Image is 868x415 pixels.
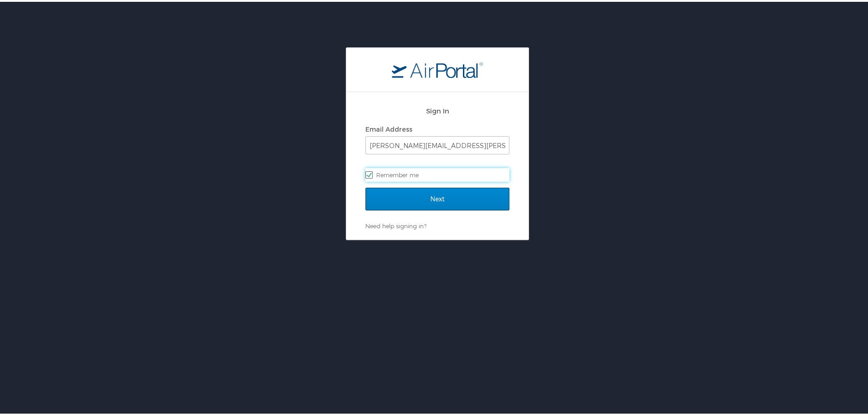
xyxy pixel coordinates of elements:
a: Need help signing in? [365,220,426,228]
h2: Sign In [365,104,509,114]
img: logo [392,60,483,76]
label: Email Address [365,123,412,131]
label: Remember me [365,166,509,180]
input: Next [365,186,509,209]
